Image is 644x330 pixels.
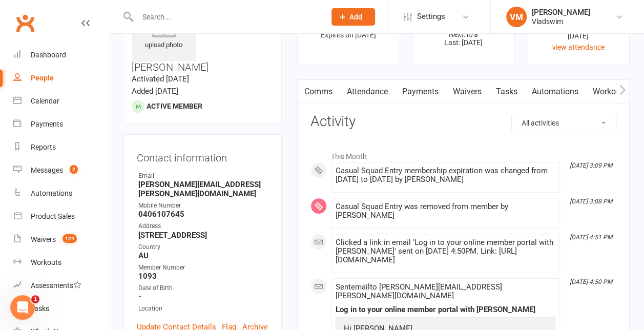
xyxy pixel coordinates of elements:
div: Payments [31,120,63,128]
span: Add [349,13,362,21]
a: Payments [13,113,108,136]
div: Location [138,304,268,314]
button: Add [331,8,375,26]
span: 124 [63,234,77,243]
strong: AU [138,251,268,260]
div: Clicked a link in email 'Log in to your online member portal with [PERSON_NAME]' sent on [DATE] 4... [336,238,555,264]
a: Waivers [446,80,489,104]
a: Calendar [13,90,108,113]
a: Automations [525,80,586,104]
div: Member Number [138,263,268,273]
strong: [STREET_ADDRESS] [138,231,268,240]
a: Tasks [13,297,108,320]
strong: 0406107645 [138,210,268,219]
div: [DATE] [536,30,620,42]
li: This Month [310,146,616,162]
span: 1 [31,295,39,303]
div: Country [138,242,268,252]
div: VM [506,7,527,27]
iframe: Intercom live chat [10,295,35,320]
div: Casual Squad Entry was removed from member by [PERSON_NAME] [336,202,555,220]
a: Tasks [489,80,525,104]
span: Sent email to [PERSON_NAME][EMAIL_ADDRESS][PERSON_NAME][DOMAIN_NAME] [336,282,502,300]
a: Workouts [586,80,634,104]
div: Log in to your online member portal with [PERSON_NAME] [336,305,555,314]
div: Vladswim [532,17,590,26]
div: Reports [31,143,56,151]
a: Automations [13,182,108,205]
i: [DATE] 3:09 PM [570,162,612,169]
a: Reports [13,136,108,159]
span: Settings [417,5,445,28]
a: Clubworx [12,10,38,36]
a: Assessments [13,274,108,297]
div: People [31,74,54,82]
i: [DATE] 4:50 PM [570,278,612,285]
strong: 1093 [138,272,268,281]
a: Payments [395,80,446,104]
div: Workouts [31,258,61,266]
h3: Activity [310,114,616,130]
input: Search... [134,10,318,24]
div: Product Sales [31,212,75,220]
div: Waivers [31,235,56,243]
div: Calendar [31,97,59,105]
div: Date of Birth [138,283,268,293]
div: Email [138,171,268,181]
div: Automations [31,189,72,197]
p: Next: n/a Last: [DATE] [422,30,505,47]
i: [DATE] 4:51 PM [570,234,612,241]
div: Assessments [31,281,81,290]
a: Messages 2 [13,159,108,182]
a: People [13,67,108,90]
div: Messages [31,166,63,174]
div: Dashboard [31,51,66,59]
div: [PERSON_NAME] [532,8,590,17]
span: Expires on [DATE] [321,31,376,39]
a: Comms [297,80,340,104]
h3: Contact information [137,148,268,163]
div: Address [138,221,268,231]
a: Dashboard [13,44,108,67]
a: view attendance [552,43,604,51]
time: Activated [DATE] [132,74,189,84]
span: 2 [70,165,78,174]
div: Casual Squad Entry membership expiration was changed from [DATE] to [DATE] by [PERSON_NAME] [336,167,555,184]
strong: [PERSON_NAME][EMAIL_ADDRESS][PERSON_NAME][DOMAIN_NAME] [138,180,268,198]
a: Attendance [340,80,395,104]
time: Added [DATE] [132,87,178,96]
a: Product Sales [13,205,108,228]
div: Tasks [31,304,49,313]
strong: - [138,292,268,301]
span: Active member [147,102,202,110]
div: Mobile Number [138,201,268,211]
a: Workouts [13,251,108,274]
i: [DATE] 3:08 PM [570,198,612,205]
a: Waivers 124 [13,228,108,251]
